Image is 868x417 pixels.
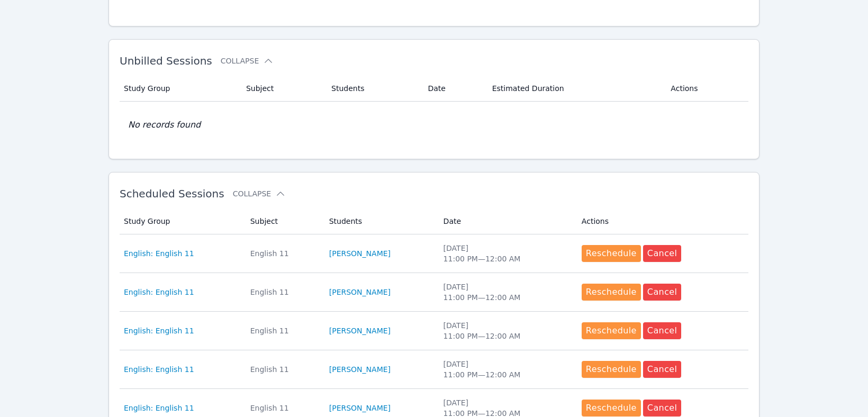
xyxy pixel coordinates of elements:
th: Date [421,76,485,102]
button: Cancel [643,400,682,416]
th: Actions [664,76,748,102]
div: English 11 [250,403,317,413]
div: [DATE] 11:00 PM — 12:00 AM [444,359,569,380]
span: Scheduled Sessions [120,187,224,200]
th: Actions [575,208,748,234]
div: English 11 [250,364,317,375]
a: [PERSON_NAME] [329,248,391,259]
th: Students [325,76,421,102]
a: English: English 11 [124,287,194,297]
th: Subject [240,76,325,102]
button: Cancel [643,361,682,378]
button: Collapse [221,56,274,66]
a: English: English 11 [124,248,194,259]
button: Cancel [643,284,682,301]
tr: English: English 11English 11[PERSON_NAME][DATE]11:00 PM—12:00 AMRescheduleCancel [120,234,748,273]
button: Collapse [233,188,286,199]
a: [PERSON_NAME] [329,403,391,413]
th: Estimated Duration [486,76,665,102]
td: No records found [120,102,748,148]
div: English 11 [250,287,317,297]
th: Study Group [120,76,240,102]
div: [DATE] 11:00 PM — 12:00 AM [444,243,569,264]
tr: English: English 11English 11[PERSON_NAME][DATE]11:00 PM—12:00 AMRescheduleCancel [120,273,748,312]
a: English: English 11 [124,403,194,413]
th: Students [323,208,437,234]
a: [PERSON_NAME] [329,364,391,375]
th: Study Group [120,208,244,234]
a: English: English 11 [124,325,194,336]
button: Cancel [643,322,682,339]
tr: English: English 11English 11[PERSON_NAME][DATE]11:00 PM—12:00 AMRescheduleCancel [120,350,748,389]
button: Cancel [643,245,682,262]
th: Date [437,208,575,234]
a: [PERSON_NAME] [329,325,391,336]
button: Reschedule [582,361,641,378]
span: Unbilled Sessions [120,55,212,67]
button: Reschedule [582,400,641,416]
button: Reschedule [582,322,641,339]
th: Subject [244,208,323,234]
a: [PERSON_NAME] [329,287,391,297]
a: English: English 11 [124,364,194,375]
div: [DATE] 11:00 PM — 12:00 AM [444,320,569,341]
tr: English: English 11English 11[PERSON_NAME][DATE]11:00 PM—12:00 AMRescheduleCancel [120,312,748,350]
button: Reschedule [582,245,641,262]
button: Reschedule [582,284,641,301]
div: [DATE] 11:00 PM — 12:00 AM [444,282,569,303]
div: English 11 [250,248,317,259]
div: English 11 [250,325,317,336]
